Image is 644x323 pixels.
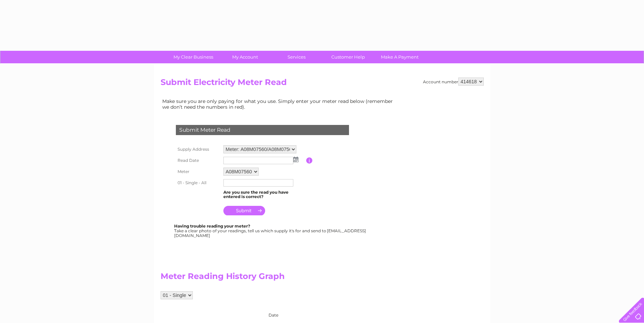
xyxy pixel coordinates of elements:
a: Customer Help [320,51,376,63]
div: Submit Meter Read [176,125,349,135]
a: Make A Payment [372,51,428,63]
a: My Account [217,51,273,63]
div: Account number [423,78,484,86]
b: Having trouble reading your meter? [174,223,250,229]
td: Make sure you are only paying for what you use. Simply enter your meter read below (remember we d... [161,97,398,111]
input: Information [306,157,313,164]
h2: Meter Reading History Graph [161,272,398,284]
th: Supply Address [174,144,222,155]
img: ... [293,157,298,162]
th: 01 - Single - All [174,177,222,188]
div: Date [161,306,398,318]
a: My Clear Business [165,51,221,63]
th: Meter [174,166,222,177]
div: Take a clear photo of your readings, tell us which supply it's for and send to [EMAIL_ADDRESS][DO... [174,224,367,238]
a: Services [269,51,325,63]
th: Read Date [174,155,222,166]
input: Submit [223,206,265,215]
h2: Submit Electricity Meter Read [161,78,484,90]
td: Are you sure the read you have entered is correct? [222,188,306,201]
